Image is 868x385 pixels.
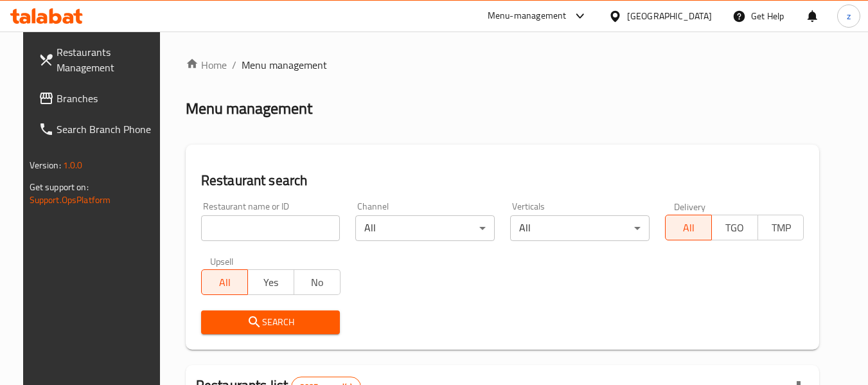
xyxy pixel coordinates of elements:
[28,37,168,83] a: Restaurants Management
[665,215,712,240] button: All
[847,9,851,23] span: z
[711,215,758,240] button: TGO
[763,219,799,237] span: TMP
[201,269,248,295] button: All
[28,83,168,114] a: Branches
[355,215,495,241] div: All
[253,273,289,292] span: Yes
[30,179,89,195] span: Get support on:
[757,215,804,240] button: TMP
[186,57,820,73] nav: breadcrumb
[57,44,158,75] span: Restaurants Management
[210,256,234,265] label: Upsell
[207,273,243,292] span: All
[186,57,227,73] a: Home
[57,91,158,106] span: Branches
[671,219,707,237] span: All
[30,192,111,208] a: Support.OpsPlatform
[201,171,804,190] h2: Restaurant search
[510,215,650,241] div: All
[674,202,706,211] label: Delivery
[57,121,158,137] span: Search Branch Phone
[232,57,236,73] li: /
[299,273,335,292] span: No
[717,219,753,237] span: TGO
[627,9,712,23] div: [GEOGRAPHIC_DATA]
[201,310,341,334] button: Search
[28,114,168,145] a: Search Branch Phone
[30,157,61,174] span: Version:
[247,269,294,295] button: Yes
[211,314,330,330] span: Search
[242,57,327,73] span: Menu management
[294,269,341,295] button: No
[186,98,312,119] h2: Menu management
[201,215,341,241] input: Search for restaurant name or ID..
[63,157,83,174] span: 1.0.0
[488,8,567,24] div: Menu-management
